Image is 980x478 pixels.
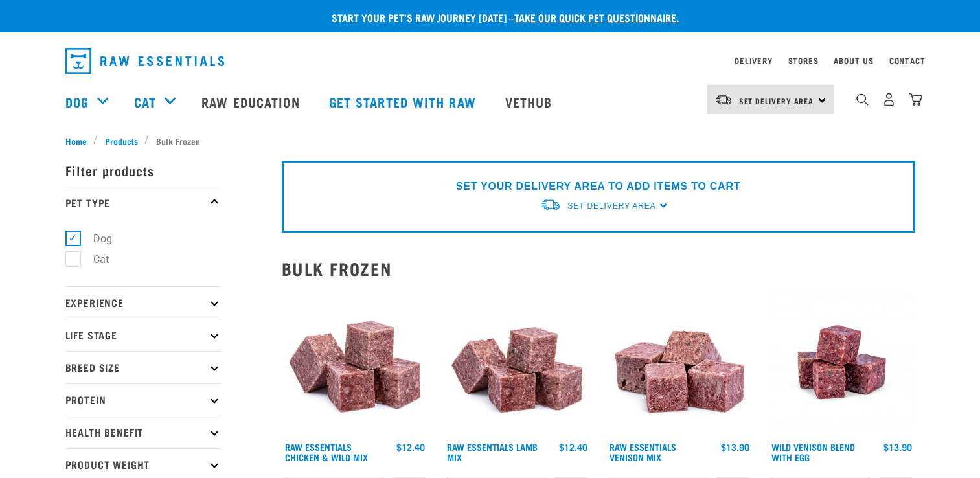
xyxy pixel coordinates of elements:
[134,92,156,111] a: Cat
[285,444,368,459] a: Raw Essentials Chicken & Wild Mix
[65,319,221,351] p: Life Stage
[444,289,591,436] img: ?1041 RE Lamb Mix 01
[73,251,114,267] label: Cat
[282,289,429,436] img: Pile Of Cubed Chicken Wild Meat Mix
[65,154,221,187] p: Filter products
[606,289,753,436] img: 1113 RE Venison Mix 01
[65,286,221,319] p: Experience
[889,58,926,63] a: Contact
[188,76,315,128] a: Raw Education
[73,231,117,247] label: Dog
[610,444,676,459] a: Raw Essentials Venison Mix
[514,14,679,20] a: take our quick pet questionnaire.
[567,201,655,211] span: Set Delivery Area
[715,94,733,106] img: van-moving.png
[882,93,896,106] img: user.png
[55,43,926,79] nav: dropdown navigation
[834,58,873,63] a: About Us
[788,58,819,63] a: Stores
[105,134,138,148] span: Products
[771,444,855,459] a: Wild Venison Blend with Egg
[65,134,87,148] span: Home
[447,444,538,459] a: Raw Essentials Lamb Mix
[492,76,569,128] a: Vethub
[65,187,221,219] p: Pet Type
[65,92,89,111] a: Dog
[721,442,749,452] div: $13.90
[65,134,915,148] nav: breadcrumbs
[65,416,221,448] p: Health Benefit
[559,442,587,452] div: $12.40
[65,134,94,148] a: Home
[65,351,221,383] p: Breed Size
[282,258,915,279] h2: Bulk Frozen
[768,289,915,436] img: Venison Egg 1616
[735,58,772,63] a: Delivery
[739,98,814,103] span: Set Delivery Area
[396,442,425,452] div: $12.40
[65,48,224,74] img: Raw Essentials Logo
[65,383,221,416] p: Protein
[98,134,144,148] a: Products
[540,198,561,212] img: van-moving.png
[316,76,492,128] a: Get started with Raw
[856,93,869,106] img: home-icon-1@2x.png
[456,179,740,194] p: SET YOUR DELIVERY AREA TO ADD ITEMS TO CART
[909,93,922,106] img: home-icon@2x.png
[883,442,912,452] div: $13.90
